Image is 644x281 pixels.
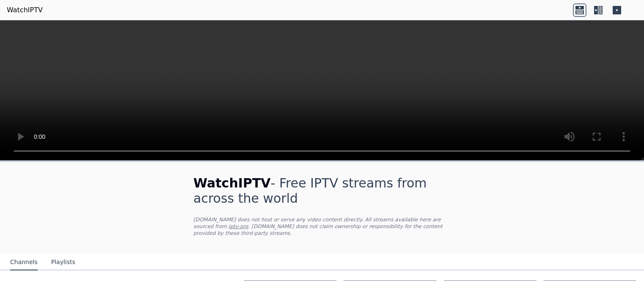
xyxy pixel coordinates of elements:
[193,176,271,190] span: WatchIPTV
[7,5,43,15] a: WatchIPTV
[228,223,248,229] a: iptv-org
[193,176,451,206] h1: - Free IPTV streams from across the world
[193,216,451,237] p: [DOMAIN_NAME] does not host or serve any video content directly. All streams available here are s...
[51,254,75,270] button: Playlists
[10,254,38,270] button: Channels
